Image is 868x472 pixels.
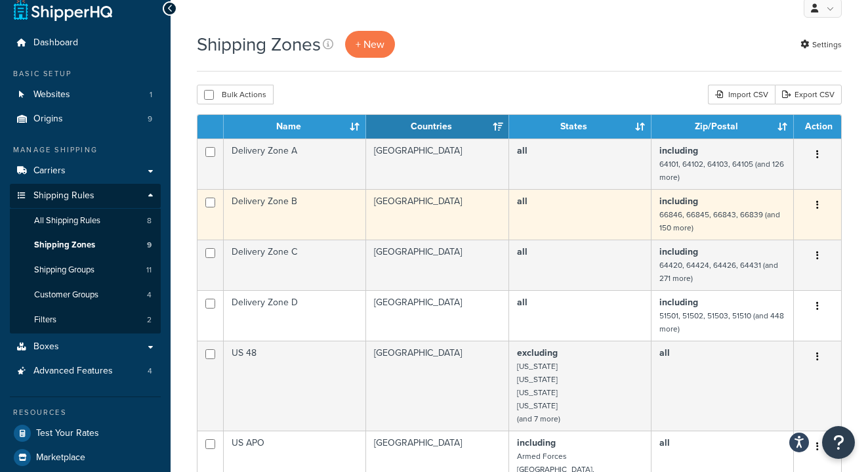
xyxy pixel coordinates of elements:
[33,37,78,49] span: Dashboard
[659,245,698,259] b: including
[10,184,161,333] li: Shipping Rules
[224,290,366,341] td: Delivery Zone D
[36,428,99,439] span: Test Your Rates
[10,233,161,257] a: Shipping Zones 9
[224,341,366,431] td: US 48
[224,115,366,139] th: Name: activate to sort column ascending
[148,114,152,125] span: 9
[517,295,527,309] b: all
[366,189,508,240] td: [GEOGRAPHIC_DATA]
[10,107,161,131] a: Origins 9
[10,144,161,156] div: Manage Shipping
[517,413,560,425] small: (and 7 more)
[517,245,527,259] b: all
[33,114,63,125] span: Origins
[517,346,558,360] b: excluding
[10,446,161,469] a: Marketplace
[822,426,855,459] button: Open Resource Center
[10,359,161,383] a: Advanced Features 4
[356,37,384,52] span: + New
[146,265,152,276] span: 11
[10,407,161,418] div: Resources
[10,233,161,257] li: Shipping Zones
[659,209,780,234] small: 66846, 66845, 66843, 66839 (and 150 more)
[33,190,94,202] span: Shipping Rules
[10,258,161,282] a: Shipping Groups 11
[10,31,161,55] a: Dashboard
[10,83,161,107] li: Websites
[197,85,274,104] button: Bulk Actions
[659,259,778,284] small: 64420, 64424, 64426, 64431 (and 271 more)
[148,366,152,377] span: 4
[10,184,161,208] a: Shipping Rules
[10,107,161,131] li: Origins
[517,194,527,208] b: all
[10,209,161,233] li: All Shipping Rules
[34,240,95,251] span: Shipping Zones
[345,31,395,58] a: + New
[36,452,85,463] span: Marketplace
[10,159,161,183] a: Carriers
[366,139,508,189] td: [GEOGRAPHIC_DATA]
[517,374,558,385] small: [US_STATE]
[517,144,527,158] b: all
[197,32,321,57] h1: Shipping Zones
[150,89,152,100] span: 1
[34,290,98,301] span: Customer Groups
[10,421,161,445] a: Test Your Rates
[775,85,842,104] a: Export CSV
[33,366,113,377] span: Advanced Features
[659,194,698,208] b: including
[659,436,670,450] b: all
[517,360,558,372] small: [US_STATE]
[366,240,508,290] td: [GEOGRAPHIC_DATA]
[34,314,56,326] span: Filters
[10,308,161,332] li: Filters
[33,165,66,177] span: Carriers
[10,335,161,359] a: Boxes
[659,346,670,360] b: all
[10,209,161,233] a: All Shipping Rules 8
[34,265,94,276] span: Shipping Groups
[659,295,698,309] b: including
[659,310,784,335] small: 51501, 51502, 51503, 51510 (and 448 more)
[10,68,161,79] div: Basic Setup
[224,240,366,290] td: Delivery Zone C
[509,115,651,139] th: States: activate to sort column ascending
[10,283,161,307] li: Customer Groups
[34,215,100,226] span: All Shipping Rules
[147,314,152,326] span: 2
[659,144,698,158] b: including
[33,89,70,100] span: Websites
[517,436,556,450] b: including
[659,158,784,183] small: 64101, 64102, 64103, 64105 (and 126 more)
[10,359,161,383] li: Advanced Features
[224,189,366,240] td: Delivery Zone B
[366,115,508,139] th: Countries: activate to sort column ascending
[794,115,841,139] th: Action
[651,115,794,139] th: Zip/Postal: activate to sort column ascending
[800,35,842,54] a: Settings
[10,83,161,107] a: Websites 1
[147,240,152,251] span: 9
[517,400,558,412] small: [US_STATE]
[33,341,59,353] span: Boxes
[224,139,366,189] td: Delivery Zone A
[10,308,161,332] a: Filters 2
[147,290,152,301] span: 4
[366,290,508,341] td: [GEOGRAPHIC_DATA]
[10,258,161,282] li: Shipping Groups
[147,215,152,226] span: 8
[10,283,161,307] a: Customer Groups 4
[517,387,558,398] small: [US_STATE]
[708,85,775,104] div: Import CSV
[366,341,508,431] td: [GEOGRAPHIC_DATA]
